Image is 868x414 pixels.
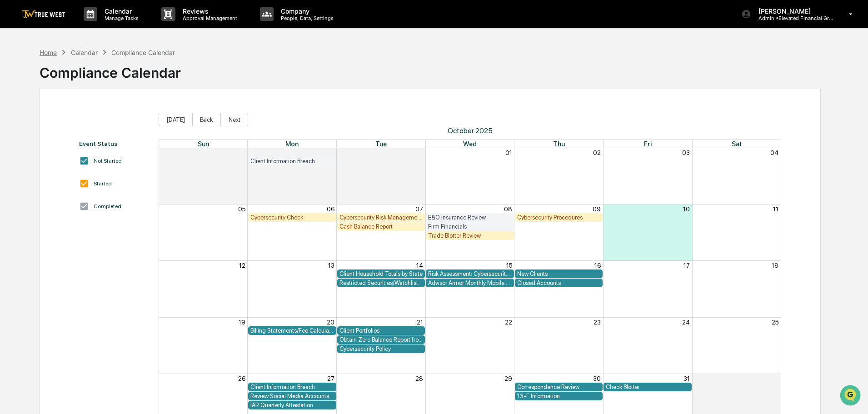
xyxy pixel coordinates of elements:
button: 19 [239,319,245,326]
div: Client Portfolios [339,327,423,334]
div: 🖐️ [9,187,16,194]
div: 🔎 [9,204,16,211]
p: [PERSON_NAME] [751,7,836,15]
img: Tammy Steffen [9,115,24,130]
p: Manage Tasks [97,15,143,21]
span: Wed [463,140,477,148]
img: 1746055101610-c473b297-6a78-478c-a979-82029cc54cd1 [9,70,25,86]
div: Cybersecurity Risk Management and Strategy [339,214,423,221]
button: 21 [417,319,423,326]
button: [DATE] [159,113,193,126]
button: 29 [327,149,334,156]
div: Cash Balance Report [339,223,423,230]
div: Client Information Breach [250,384,334,390]
button: 04 [770,149,778,156]
div: Risk Assessment: Cybersecurity and Technology Vendor Review [428,270,512,277]
button: 16 [594,262,601,269]
button: 10 [683,205,690,213]
p: People, Data, Settings [274,15,338,21]
div: Restricted Securities/Watchlist [339,279,423,286]
div: Cybersecurity Check [250,214,334,221]
div: Completed [94,203,121,209]
button: 29 [504,375,512,382]
span: Sat [732,140,742,148]
span: Data Lookup [18,203,57,212]
button: 30 [415,149,423,156]
div: Past conversations [9,101,61,108]
span: • [75,148,79,155]
div: Review Social Media Accounts [250,393,334,399]
div: New Clients [517,270,601,277]
div: Cybersecurity Policy [339,345,423,352]
button: 08 [504,205,512,213]
span: Tue [375,140,387,148]
button: 25 [772,319,778,326]
div: Billing Statements/Fee Calculations Report [250,327,334,334]
button: 09 [593,205,601,213]
img: Tammy Steffen [9,140,24,154]
span: • [75,124,79,131]
img: logo [22,10,65,19]
p: Reviews [175,7,242,15]
button: 23 [594,319,601,326]
span: Fri [644,140,652,148]
span: Pylon [90,225,110,232]
button: 02 [593,149,601,156]
button: 01 [505,149,512,156]
span: Sun [198,140,209,148]
span: [DATE] [80,148,99,155]
span: Attestations [75,186,113,195]
div: Event Status [79,140,150,147]
p: Approval Management [175,15,242,21]
div: Start new chat [41,70,149,79]
span: October 2025 [159,126,782,135]
a: 🔎Data Lookup [5,200,61,216]
div: Advisor Armor Monthly Mobile Applet Scan [428,279,512,286]
div: Closed Accounts [517,279,601,286]
button: 11 [773,205,778,213]
span: Thu [553,140,565,148]
button: Start new chat [155,72,165,83]
div: Obtain Zero Balance Report from Custodian [339,336,423,343]
div: Compliance Calendar [111,49,175,56]
div: Compliance Calendar [40,57,181,81]
div: Check Blotter [606,384,689,390]
div: IAR Quarterly Attestation [250,402,334,409]
p: Calendar [97,7,143,15]
button: 03 [682,149,690,156]
span: Preclearance [18,186,59,195]
div: E&O Insurance Review [428,214,512,221]
button: See all [141,99,165,110]
p: Company [274,7,338,15]
div: Not Started [94,158,122,164]
div: Firm Financials [428,223,512,230]
button: 18 [772,262,778,269]
a: Powered byPylon [64,225,110,232]
div: Calendar [71,49,98,56]
button: 28 [415,375,423,382]
button: 22 [505,319,512,326]
div: Client Information Breach [250,158,334,165]
button: 12 [239,262,245,269]
button: 15 [506,262,512,269]
p: Admin • Elevated Financial Group [751,15,836,21]
button: 28 [238,149,245,156]
button: 17 [683,262,690,269]
span: [PERSON_NAME] [28,124,74,131]
div: Correspondence Review [517,384,601,390]
a: 🖐️Preclearance [5,182,62,199]
img: 8933085812038_c878075ebb4cc5468115_72.jpg [19,70,35,86]
div: 13-F Information [517,393,601,399]
a: 🗄️Attestations [62,182,116,199]
button: 13 [328,262,334,269]
div: Trade Blotter Review [428,232,512,239]
button: Next [221,113,248,126]
button: 20 [327,319,334,326]
div: We're available if you need us! [41,79,125,86]
span: [PERSON_NAME] [28,148,74,155]
span: [DATE] [80,124,99,131]
button: 31 [683,375,690,382]
div: Cybersecurity Procedures [517,214,601,221]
